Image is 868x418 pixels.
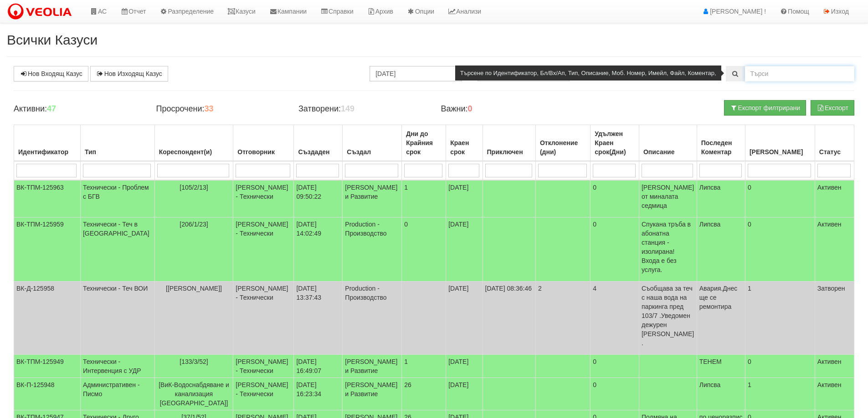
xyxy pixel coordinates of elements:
[699,136,743,158] div: Последен Коментар
[159,381,229,407] span: [ВиК-Водоснабдяване и канализация [GEOGRAPHIC_DATA]]
[745,66,854,81] input: Търсене по Идентификатор, Бл/Вх/Ап, Тип, Описание, Моб. Номер, Имейл, Файл, Коментар,
[236,146,291,158] div: Отговорник
[298,105,427,114] h4: Затворени:
[404,381,411,388] span: 26
[591,378,639,410] td: 0
[815,378,854,410] td: Активен
[294,180,343,217] td: [DATE] 09:50:22
[446,282,483,355] td: [DATE]
[233,282,294,355] td: [PERSON_NAME] - Технически
[7,2,76,21] img: VeoliaLogo.png
[591,355,639,378] td: 0
[724,100,806,116] button: Експорт филтрирани
[80,378,154,410] td: Административен - Писмо
[233,180,294,217] td: [PERSON_NAME] - Технически
[402,125,446,161] th: Дни до Крайния срок: No sort applied, activate to apply an ascending sort
[591,125,639,161] th: Удължен Краен срок(Дни): No sort applied, activate to apply an ascending sort
[699,221,721,228] span: Липсва
[448,136,480,158] div: Краен срок
[156,105,284,114] h4: Просрочени:
[233,378,294,410] td: [PERSON_NAME] - Технически
[811,100,854,116] button: Експорт
[180,221,208,228] span: [206/1/23]
[748,146,812,158] div: [PERSON_NAME]
[343,180,402,217] td: [PERSON_NAME] и Развитие
[699,381,721,388] span: Липсва
[639,125,697,161] th: Описание: No sort applied, activate to apply an ascending sort
[7,32,861,47] h2: Всички Казуси
[14,355,81,378] td: ВК-ТПМ-125949
[404,184,408,191] span: 1
[697,125,745,161] th: Последен Коментар: No sort applied, activate to apply an ascending sort
[745,217,815,282] td: 0
[343,378,402,410] td: [PERSON_NAME] и Развитие
[345,146,399,158] div: Създал
[294,282,343,355] td: [DATE] 13:37:43
[14,217,81,282] td: ВК-ТПМ-125959
[815,217,854,282] td: Активен
[441,105,569,114] h4: Важни:
[815,125,854,161] th: Статус: No sort applied, activate to apply an ascending sort
[16,146,78,158] div: Идентификатор
[80,282,154,355] td: Технически - Теч ВОИ
[817,146,852,158] div: Статус
[745,355,815,378] td: 0
[14,180,81,217] td: ВК-ТПМ-125963
[745,180,815,217] td: 0
[446,355,483,378] td: [DATE]
[815,355,854,378] td: Активен
[745,125,815,161] th: Брой Файлове: No sort applied, activate to apply an ascending sort
[166,285,222,292] span: [[PERSON_NAME]]
[233,355,294,378] td: [PERSON_NAME] - Технически
[699,358,722,365] span: TEHEM
[404,127,443,158] div: Дни до Крайния срок
[80,125,154,161] th: Тип: No sort applied, activate to apply an ascending sort
[294,355,343,378] td: [DATE] 16:49:07
[83,146,152,158] div: Тип
[14,66,88,81] a: Нов Входящ Казус
[538,136,588,158] div: Отклонение (дни)
[699,184,721,191] span: Липсва
[446,125,483,161] th: Краен срок: No sort applied, activate to apply an ascending sort
[699,285,737,310] span: Авария.Днес ще се ремонтира
[80,355,154,378] td: Технически - Интервенция с УДР
[446,217,483,282] td: [DATE]
[642,284,694,347] p: Съобщава за теч с наша вода на паркинга пред 103/7 .Уведомен дежурен [PERSON_NAME].
[14,378,81,410] td: ВК-П-125948
[341,104,354,113] b: 149
[296,146,340,158] div: Създаден
[343,125,402,161] th: Създал: No sort applied, activate to apply an ascending sort
[591,180,639,217] td: 0
[14,105,142,114] h4: Активни:
[204,104,213,113] b: 33
[233,125,294,161] th: Отговорник: No sort applied, activate to apply an ascending sort
[446,180,483,217] td: [DATE]
[154,125,233,161] th: Кореспондент(и): No sort applied, activate to apply an ascending sort
[468,104,473,113] b: 0
[294,125,343,161] th: Създаден: No sort applied, activate to apply an ascending sort
[47,104,56,113] b: 47
[294,217,343,282] td: [DATE] 14:02:49
[593,127,637,158] div: Удължен Краен срок(Дни)
[446,378,483,410] td: [DATE]
[343,282,402,355] td: Production - Производство
[14,125,81,161] th: Идентификатор: No sort applied, activate to apply an ascending sort
[343,217,402,282] td: Production - Производство
[404,358,408,365] span: 1
[404,221,408,228] span: 0
[815,282,854,355] td: Затворен
[80,217,154,282] td: Технически - Теч в [GEOGRAPHIC_DATA]
[180,358,208,365] span: [133/3/52]
[483,125,535,161] th: Приключен: No sort applied, activate to apply an ascending sort
[180,184,208,191] span: [105/2/13]
[157,146,231,158] div: Кореспондент(и)
[80,180,154,217] td: Технически - Проблем с БГВ
[535,282,590,355] td: 2
[90,66,168,81] a: Нов Изходящ Казус
[815,180,854,217] td: Активен
[294,378,343,410] td: [DATE] 16:23:34
[591,282,639,355] td: 4
[745,282,815,355] td: 1
[642,146,694,158] div: Описание
[233,217,294,282] td: [PERSON_NAME] - Технически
